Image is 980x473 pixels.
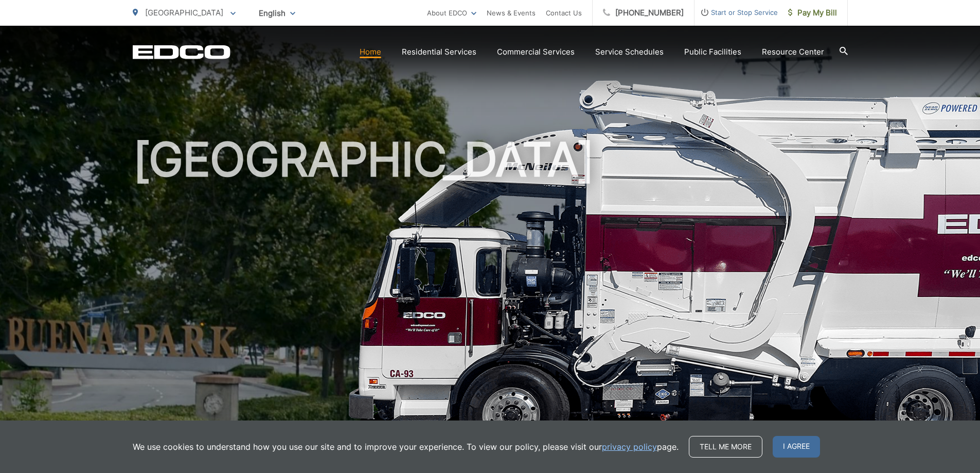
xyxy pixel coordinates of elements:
a: About EDCO [427,7,476,19]
a: Home [360,46,381,58]
span: Pay My Bill [788,7,837,19]
p: We use cookies to understand how you use our site and to improve your experience. To view our pol... [133,441,679,453]
a: Commercial Services [497,46,575,58]
a: News & Events [487,7,536,19]
a: privacy policy [602,441,657,453]
a: Public Facilities [684,46,741,58]
span: [GEOGRAPHIC_DATA] [145,8,223,17]
a: Residential Services [402,46,476,58]
a: Service Schedules [595,46,664,58]
a: Tell me more [689,436,762,458]
a: EDCD logo. Return to the homepage. [133,45,230,59]
span: English [251,4,303,22]
h1: [GEOGRAPHIC_DATA] [133,134,848,460]
span: I agree [773,436,820,458]
a: Resource Center [762,46,824,58]
a: Contact Us [546,7,582,19]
